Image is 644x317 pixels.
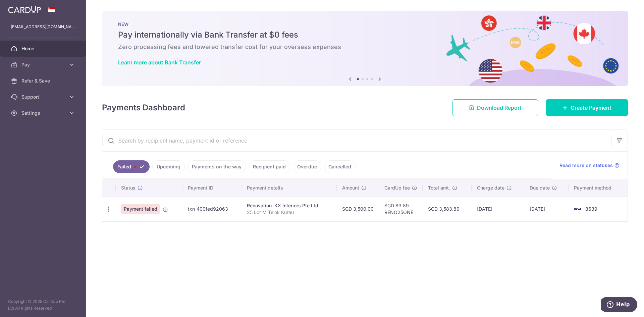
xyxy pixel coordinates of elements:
td: SGD 3,500.00 [337,197,379,221]
td: SGD 83.89 RENO25ONE [379,197,423,221]
img: Bank transfer banner [102,11,628,86]
span: Create Payment [571,104,611,112]
span: Total amt. [428,184,450,191]
a: Upcoming [152,160,185,173]
th: Payment ID [182,179,241,197]
img: CardUp [8,5,41,13]
span: 8639 [585,206,597,212]
a: Recipient paid [249,160,290,173]
span: Download Report [477,104,522,112]
a: Overdue [293,160,321,173]
span: Charge date [477,184,504,191]
a: Failed [113,160,150,173]
a: Download Report [452,99,538,116]
p: 25 Lor M Telok Kurau [247,209,331,216]
h5: Pay internationally via Bank Transfer at $0 fees [118,30,612,40]
a: Payments on the way [187,160,246,173]
td: [DATE] [472,197,524,221]
a: Learn more about Bank Transfer [118,59,201,66]
td: SGD 3,583.89 [423,197,472,221]
p: [EMAIL_ADDRESS][DOMAIN_NAME] [11,23,75,30]
h6: Zero processing fees and lowered transfer cost for your overseas expenses [118,43,612,51]
span: Payment failed [121,204,160,214]
td: txn_400fed92063 [182,197,241,221]
img: Bank Card [571,205,584,213]
span: Home [21,45,66,52]
a: Create Payment [546,99,628,116]
span: Refer & Save [21,77,66,84]
td: [DATE] [524,197,569,221]
span: Status [121,184,136,191]
p: NEW [118,21,612,27]
iframe: Opens a widget where you can find more information [601,297,637,314]
span: Pay [21,61,66,68]
span: Support [21,94,66,100]
span: Read more on statuses [559,162,613,169]
h4: Payments Dashboard [102,102,185,114]
th: Payment details [241,179,337,197]
span: Settings [21,110,66,116]
div: Renovation. KX Interiors Pte Ltd [247,202,331,209]
span: Amount [342,184,359,191]
input: Search by recipient name, payment id or reference [102,130,611,151]
span: Due date [530,184,550,191]
a: Read more on statuses [559,162,620,169]
span: CardUp fee [384,184,410,191]
a: Cancelled [324,160,356,173]
th: Payment method [569,179,628,197]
